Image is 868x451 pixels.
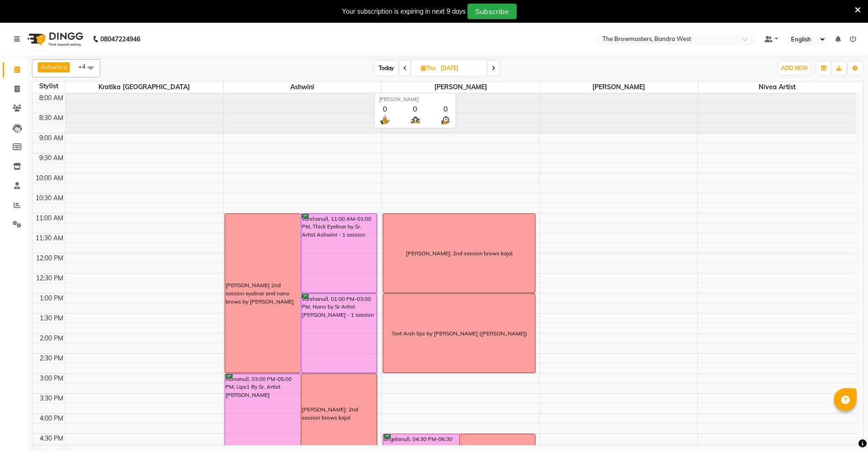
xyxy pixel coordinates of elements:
div: 9:30 AM [37,153,65,163]
div: 3:00 PM [38,374,65,383]
div: 4:00 PM [38,414,65,423]
div: 8:00 AM [37,93,65,103]
div: 12:30 PM [34,274,65,283]
img: wait_time.png [440,114,451,126]
div: 11:00 AM [34,213,65,223]
span: Today [375,61,398,75]
div: [PERSON_NAME] [379,96,451,103]
div: 12:00 PM [34,253,65,263]
span: Thu [419,65,438,71]
div: 2:30 PM [38,354,65,363]
div: Varshanull, 11:00 AM-01:00 PM, Thick Eyeliner by Sr. Artist Ashwini - 1 session [301,214,377,293]
div: 1:30 PM [38,314,65,323]
iframe: chat widget [830,415,859,442]
div: 10:30 AM [34,193,65,203]
div: 4:30 PM [38,434,65,443]
div: 10:00 AM [34,173,65,183]
div: 3:30 PM [38,394,65,403]
img: logo [23,26,86,52]
span: Nivea Artist [698,81,856,93]
span: [PERSON_NAME] [382,81,539,93]
span: Ashwini [224,81,381,93]
div: [PERSON_NAME]: 2nd session brows kajal [302,405,376,422]
div: Stylist [32,81,65,91]
span: Kratika [GEOGRAPHIC_DATA] [66,81,223,93]
div: 0 [379,103,390,114]
span: [PERSON_NAME] [540,81,698,93]
span: ADD NEW [781,65,808,71]
div: 8:30 AM [37,113,65,123]
span: +4 [78,63,92,70]
input: 2025-09-04 [438,61,483,75]
div: 11:30 AM [34,233,65,243]
div: 9:00 AM [37,133,65,143]
div: 0 [440,103,451,114]
div: 1:00 PM [38,294,65,303]
img: queue.png [410,114,421,126]
div: 2:00 PM [38,334,65,343]
div: Varshanull, 01:00 PM-03:00 PM, Nano by Sr Artist [PERSON_NAME] - 1 session [301,294,377,373]
button: ADD NEW [779,62,810,75]
div: 0 [410,103,421,114]
img: serve.png [379,114,390,126]
button: Subscribe [467,4,517,19]
div: Your subscription is expiring in next 9 days [342,7,466,16]
span: Ashwini [41,63,63,71]
div: [PERSON_NAME] 2nd session eyeliner and nano brows by [PERSON_NAME] [226,281,300,306]
b: 08047224946 [100,26,140,52]
div: Tent Arsh lips by [PERSON_NAME] ([PERSON_NAME]) [391,329,527,338]
a: x [63,63,67,71]
div: [PERSON_NAME]: 2nd session brows kajal [406,249,513,258]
